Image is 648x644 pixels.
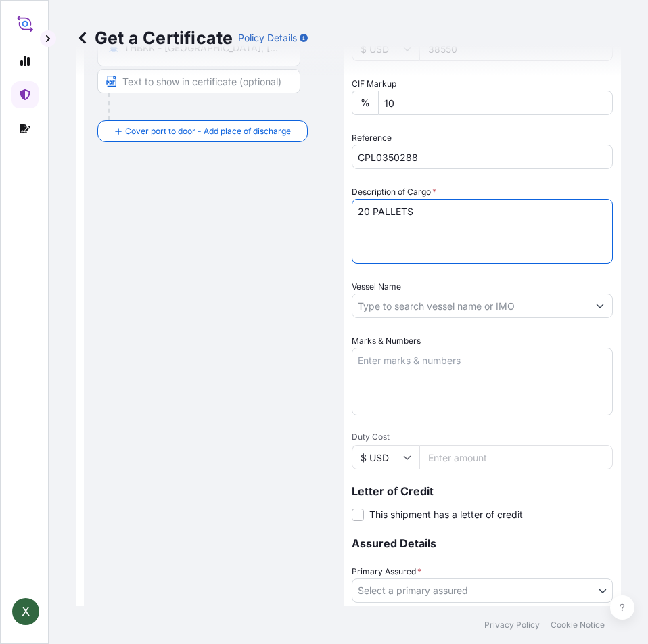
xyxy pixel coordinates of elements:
p: Get a Certificate [76,27,233,49]
input: Enter amount [419,445,613,469]
label: Reference [352,131,392,145]
span: Primary Assured [352,565,421,578]
p: Assured Details [352,538,613,549]
label: Marks & Numbers [352,334,421,348]
label: Description of Cargo [352,185,436,199]
input: Type to search vessel name or IMO [352,294,588,318]
p: Letter of Credit [352,486,613,497]
div: % [352,91,378,115]
span: Select a primary assured [358,584,468,597]
label: Vessel Name [352,280,401,294]
button: Show suggestions [588,294,612,318]
span: Duty Cost [352,432,613,442]
input: Enter percentage between 0 and 24% [378,91,613,115]
a: Cookie Notice [551,620,605,630]
button: Select a primary assured [352,578,613,603]
button: Cover port to door - Add place of discharge [97,120,308,142]
a: Privacy Policy [484,620,540,630]
span: Cover port to door - Add place of discharge [125,124,291,138]
input: Text to appear on certificate [97,69,300,93]
p: Policy Details [238,31,297,45]
span: This shipment has a letter of credit [369,508,523,522]
label: CIF Markup [352,77,396,91]
input: Enter booking reference [352,145,613,169]
span: X [22,605,30,618]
